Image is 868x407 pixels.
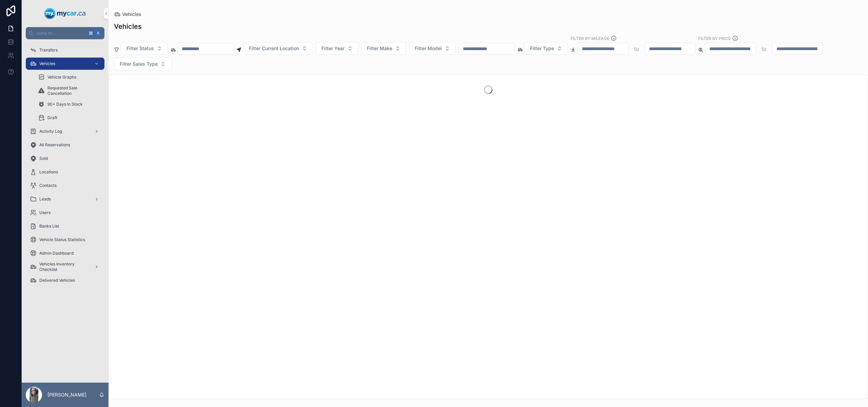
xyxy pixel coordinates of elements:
a: Delivered Vehicles [26,274,104,286]
button: Select Button [316,42,358,55]
span: Vehicles [39,61,55,66]
span: Sold [39,156,48,161]
a: Users [26,207,104,219]
span: Transfers [39,47,58,53]
a: Admin Dashboard [26,247,104,259]
span: Vehicle Graphs [47,74,76,80]
a: Contacts [26,179,104,192]
a: Locations [26,166,104,178]
button: Select Button [243,42,313,55]
p: to [762,45,767,53]
div: scrollable content [22,39,108,295]
img: App logo [44,8,86,19]
span: Delivered Vehicles [39,278,75,283]
span: Locations [39,169,58,175]
span: Vehicle Status Statistics [39,237,85,242]
a: Transfers [26,44,104,56]
a: 90+ Days In Stock [34,98,104,110]
span: Requested Sale Cancellation [47,85,98,96]
p: to [634,45,639,53]
a: Vehicle Status Statistics [26,234,104,246]
button: Jump to...K [26,27,104,39]
a: Vehicles Inventory Checklist [26,261,104,273]
span: All Reservations [39,142,70,148]
a: Activity Log [26,125,104,137]
span: Draft [47,115,57,121]
span: Activity Log [39,129,62,134]
span: Jump to... [36,30,85,36]
span: Contacts [39,183,57,188]
a: Banks List [26,220,104,232]
span: 90+ Days In Stock [47,102,83,107]
a: Vehicle Graphs [34,71,104,83]
a: Requested Sale Cancellation [34,85,104,97]
h1: Vehicles [114,22,142,31]
a: Leads [26,193,104,205]
button: Select Button [409,42,456,55]
label: FILTER BY PRICE [698,35,731,41]
span: K [96,30,101,36]
button: Select Button [361,42,406,55]
p: [PERSON_NAME] [47,391,86,398]
span: Leads [39,196,51,202]
button: Select Button [121,42,168,55]
span: Filter Make [367,45,392,52]
a: Vehicles [114,11,141,18]
span: Filter Sales Type [120,61,158,67]
span: Filter Year [321,45,344,52]
span: Vehicles [122,11,141,18]
span: Filter Status [126,45,154,52]
span: Filter Current Location [249,45,299,52]
a: Sold [26,152,104,165]
span: Banks List [39,223,59,229]
button: Select Button [524,42,568,55]
span: Admin Dashboard [39,251,74,256]
a: Vehicles [26,58,104,70]
span: Filter Model [415,45,442,52]
label: Filter By Mileage [571,35,609,41]
button: Select Button [114,58,172,70]
span: Users [39,210,51,215]
span: Filter Type [530,45,554,52]
span: Vehicles Inventory Checklist [39,261,89,272]
a: Draft [34,112,104,124]
a: All Reservations [26,139,104,151]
